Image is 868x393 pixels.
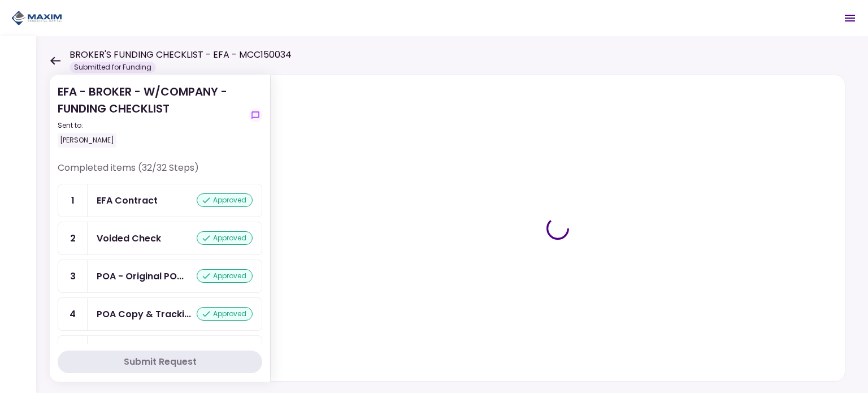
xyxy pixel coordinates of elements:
div: approved [197,307,253,321]
h1: BROKER'S FUNDING CHECKLIST - EFA - MCC150034 [70,48,292,62]
a: 4POA Copy & Tracking Receiptapproved [58,297,262,331]
a: 3POA - Original POA (not CA or GA)approved [58,260,262,293]
div: POA Copy & Tracking Receipt [97,307,191,321]
div: 5 [58,336,88,368]
a: 1EFA Contractapproved [58,184,262,217]
img: Partner icon [11,10,62,27]
div: Submit Request [124,355,197,369]
div: Voided Check [97,231,161,245]
div: Submitted for Funding [70,62,156,73]
a: 2Voided Checkapproved [58,222,262,255]
div: Completed items (32/32 Steps) [58,161,262,184]
div: approved [197,269,253,283]
div: Sent to: [58,120,244,131]
div: EFA Contract [97,193,158,208]
div: 3 [58,260,88,292]
div: 2 [58,222,88,254]
div: 4 [58,298,88,330]
div: approved [197,231,253,245]
button: show-messages [249,109,262,122]
div: EFA - BROKER - W/COMPANY - FUNDING CHECKLIST [58,83,244,148]
div: POA - Original POA (not CA or GA) [97,269,184,283]
div: [PERSON_NAME] [58,133,116,148]
div: 1 [58,184,88,217]
div: approved [197,193,253,207]
button: Submit Request [58,351,262,373]
button: Open menu [836,5,863,32]
a: 5Debtor CDL or Driver Licenseapproved [58,335,262,369]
